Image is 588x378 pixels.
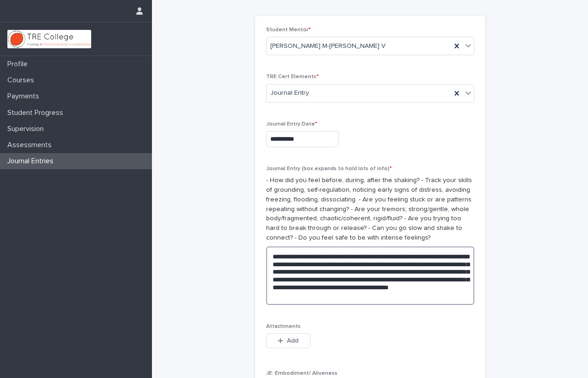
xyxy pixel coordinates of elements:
[266,333,310,348] button: Add
[4,109,70,117] p: Student Progress
[287,338,298,344] span: Add
[266,176,474,243] p: - How did you feel before, during, after the shaking? - Track your skills of grounding, self-regu...
[4,92,47,101] p: Payments
[266,27,311,33] span: Student Mentor
[4,76,41,85] p: Courses
[4,157,61,166] p: Journal Entries
[266,74,319,80] span: TRE Cert Elements
[266,371,338,376] span: JE: Embodiment/ Aliveness
[266,324,301,329] span: Attachments
[270,41,385,51] span: [PERSON_NAME] M-[PERSON_NAME] V
[266,121,317,127] span: Journal Entry Date
[4,60,35,69] p: Profile
[4,141,59,149] p: Assessments
[266,166,392,172] span: Journal Entry (box expands to hold lots of info)
[7,30,91,48] img: L01RLPSrRaOWR30Oqb5K
[4,125,51,133] p: Supervision
[270,88,309,98] span: Journal Entry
